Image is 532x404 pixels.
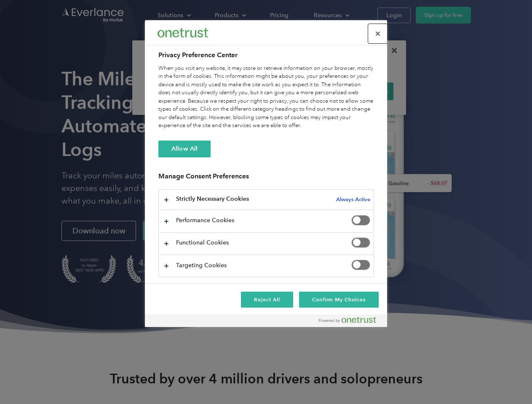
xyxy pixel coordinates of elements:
[158,64,374,130] div: When you visit any website, it may store or retrieve information on your browser, mostly in the f...
[319,316,376,323] img: Powered by OneTrust Opens in a new Tab
[241,292,293,308] button: Reject All
[369,24,387,43] button: Close
[158,141,211,157] button: Allow All
[158,50,374,60] h2: Privacy Preference Center
[158,172,374,185] h3: Manage Consent Preferences
[158,24,208,41] div: Everlance
[319,316,383,327] a: Powered by OneTrust Opens in a new Tab
[158,28,208,37] img: Everlance
[145,20,387,327] div: Preference center
[145,20,387,327] div: Privacy Preference Center
[299,292,379,308] button: Confirm My Choices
